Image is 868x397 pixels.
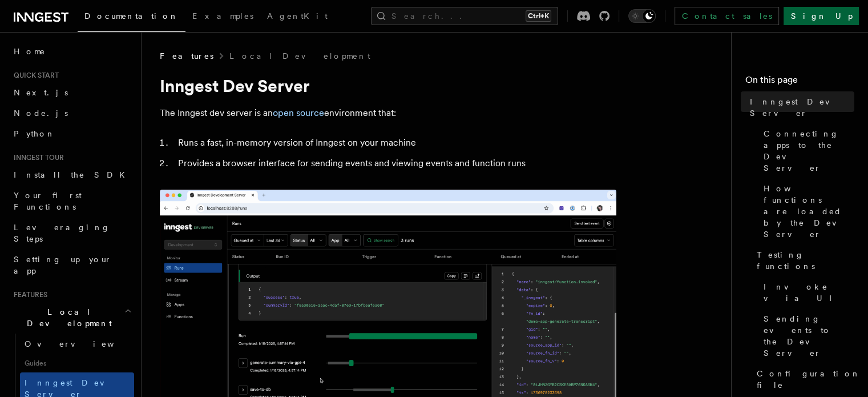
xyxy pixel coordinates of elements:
button: Toggle dark mode [628,9,656,23]
span: Overview [25,339,142,348]
a: Sending events to the Dev Server [759,308,854,363]
span: Quick start [9,71,59,80]
a: Overview [20,334,134,354]
span: Home [14,46,46,57]
li: Provides a browser interface for sending events and viewing events and function runs [175,155,616,171]
a: Next.js [9,82,134,103]
a: Configuration file [752,363,854,395]
span: Your first Functions [14,191,82,211]
p: The Inngest dev server is an environment that: [160,105,616,121]
span: Leveraging Steps [14,223,110,243]
span: AgentKit [267,11,328,21]
span: Documentation [84,11,179,21]
span: Guides [20,354,134,372]
span: Connecting apps to the Dev Server [764,128,854,174]
a: Install the SDK [9,165,134,185]
a: Home [9,41,134,62]
a: Local Development [229,50,370,62]
li: Runs a fast, in-memory version of Inngest on your machine [175,135,616,151]
a: Inngest Dev Server [745,91,854,123]
a: Documentation [78,3,185,32]
a: Your first Functions [9,185,134,217]
a: How functions are loaded by the Dev Server [759,178,854,244]
kbd: Ctrl+K [526,10,551,22]
span: Features [160,50,213,62]
span: Invoke via UI [764,281,854,304]
a: open source [273,107,324,118]
a: Leveraging Steps [9,217,134,249]
a: Examples [185,3,260,31]
a: Node.js [9,103,134,123]
span: Setting up your app [14,255,112,275]
span: Testing functions [757,249,854,272]
a: Python [9,123,134,144]
span: Inngest Dev Server [750,96,854,119]
span: Python [14,129,55,138]
span: Inngest tour [9,153,64,162]
span: Examples [192,11,253,21]
a: Testing functions [752,244,854,276]
span: Sending events to the Dev Server [764,313,854,359]
a: Sign Up [784,7,859,25]
button: Search...Ctrl+K [371,7,558,25]
h4: On this page [745,73,854,91]
a: Connecting apps to the Dev Server [759,123,854,178]
span: Next.js [14,88,68,97]
h1: Inngest Dev Server [160,75,616,96]
a: Invoke via UI [759,276,854,308]
span: How functions are loaded by the Dev Server [764,183,854,240]
a: Contact sales [675,7,779,25]
button: Local Development [9,302,134,334]
span: Features [9,290,47,299]
span: Configuration file [757,368,861,391]
span: Install the SDK [14,170,132,179]
span: Node.js [14,109,68,118]
span: Local Development [9,306,124,329]
a: Setting up your app [9,249,134,281]
a: AgentKit [260,3,334,31]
